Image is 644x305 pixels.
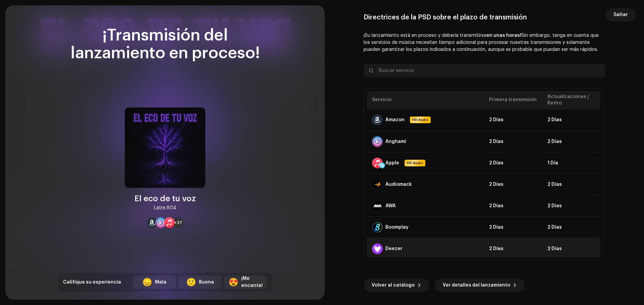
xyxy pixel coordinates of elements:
span: +27 [174,220,182,225]
td: 2 Días [542,195,600,217]
div: Audiomack [385,182,412,187]
span: Volver al catálogo [372,279,415,292]
b: en unas horas! [486,33,521,38]
th: Primera transmisión [484,91,542,109]
div: Anghami [385,139,406,144]
img: 4438fa91-b7ee-4a33-a8f2-f5c686d28ca1 [125,107,205,188]
div: Latre 804 [154,204,176,212]
div: AWA [385,203,396,209]
td: 2 Días [484,238,542,259]
input: Buscar servicio [364,64,605,77]
td: 2 Días [542,217,600,238]
td: 2 Días [484,152,542,174]
span: Califique su experiencia [63,280,121,285]
div: 😞 [142,278,152,286]
span: Saltar [613,8,628,21]
div: Deezer [385,246,402,251]
span: HD Audio [405,160,425,166]
td: 2 Días [484,109,542,131]
td: 2 Días [484,195,542,217]
span: HD Audio [411,117,430,123]
div: Boomplay [385,225,409,230]
td: 2 Días [542,109,600,131]
button: Saltar [605,8,636,21]
td: 1 Día [542,152,600,174]
td: 2 Días [542,238,600,259]
th: Actualizaciones / Retiro [542,91,600,109]
div: 😍 [228,278,238,286]
div: ¡Me encanta! [241,275,263,289]
td: 2 Días [484,174,542,195]
div: Mala [155,279,166,286]
p: ¡Su lanzamiento está en proceso y debería transmitirse Sin embargo, tenga en cuenta que los servi... [364,32,605,53]
td: 2 Días [542,131,600,152]
button: Volver al catálogo [364,279,429,292]
span: Ver detalles del lanzamiento [443,279,510,292]
button: Ver detalles del lanzamiento [435,279,525,292]
div: Apple [385,160,399,166]
div: 🙂 [186,278,196,286]
div: Amazon [385,117,405,123]
td: 2 Días [484,131,542,152]
td: 2 Días [542,174,600,195]
div: Directrices de la PSD sobre el plazo de transmisión [364,13,605,21]
div: El eco de tu voz [135,193,196,204]
td: 2 Días [484,217,542,238]
th: Servicio [367,91,484,109]
div: Buena [199,279,214,286]
div: ¡Transmisión del lanzamiento en proceso! [58,27,272,62]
